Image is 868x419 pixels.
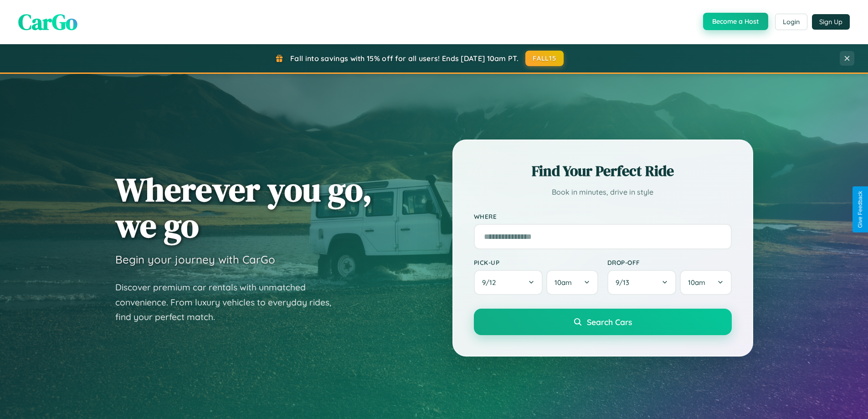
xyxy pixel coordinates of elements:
[474,186,732,199] p: Book in minutes, drive in style
[115,280,343,325] p: Discover premium car rentals with unmatched convenience. From luxury vehicles to everyday rides, ...
[775,14,807,30] button: Login
[525,51,564,66] button: FALL15
[290,54,519,63] span: Fall into savings with 15% off for all users! Ends [DATE] 10am PT.
[607,259,732,266] label: Drop-off
[474,212,732,220] label: Where
[688,278,705,287] span: 10am
[616,278,634,287] span: 9 / 13
[474,270,543,295] button: 9/12
[482,278,500,287] span: 9 / 12
[680,270,731,295] button: 10am
[546,270,598,295] button: 10am
[474,161,732,181] h2: Find Your Perfect Ride
[474,309,732,335] button: Search Cars
[115,253,275,266] h3: Begin your journey with CarGo
[857,191,863,228] div: Give Feedback
[555,278,572,287] span: 10am
[607,270,677,295] button: 9/13
[115,171,372,243] h1: Wherever you go, we go
[474,259,598,266] label: Pick-up
[18,7,77,37] span: CarGo
[587,317,632,327] span: Search Cars
[703,13,768,30] button: Become a Host
[812,14,850,30] button: Sign Up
